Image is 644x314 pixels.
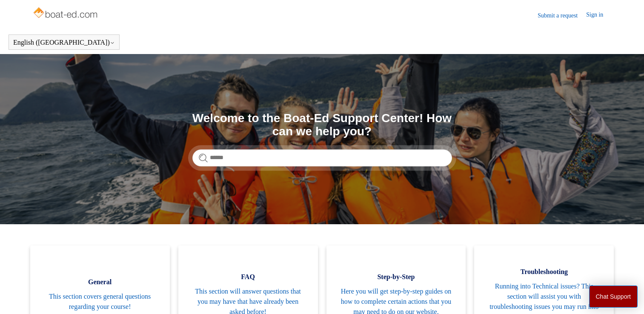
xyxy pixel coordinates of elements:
span: This section covers general questions regarding your course! [43,291,157,312]
a: Submit a request [538,11,586,20]
span: Troubleshooting [487,267,601,277]
button: English ([GEOGRAPHIC_DATA]) [13,39,115,46]
input: Search [192,149,452,166]
button: Chat Support [589,285,638,308]
span: Step-by-Step [339,272,453,282]
h1: Welcome to the Boat-Ed Support Center! How can we help you? [192,112,452,138]
a: Sign in [586,10,612,20]
span: General [43,277,157,287]
img: Boat-Ed Help Center home page [32,5,100,22]
span: FAQ [191,272,305,282]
